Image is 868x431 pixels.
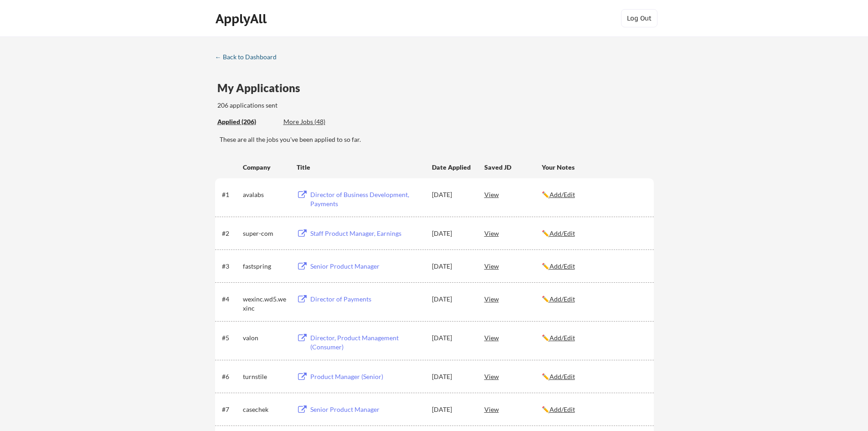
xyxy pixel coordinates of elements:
div: Title [297,163,423,172]
div: ApplyAll [216,11,269,26]
div: fastspring [243,262,288,271]
div: [DATE] [432,295,472,304]
div: Your Notes [542,163,646,172]
div: Senior Product Manager [310,262,423,271]
div: #1 [222,190,240,199]
u: Add/Edit [550,191,575,198]
u: Add/Edit [550,373,575,380]
div: Product Manager (Senior) [310,372,423,381]
div: Date Applied [432,163,472,172]
div: ✏️ [542,372,646,381]
div: More Jobs (48) [283,117,350,126]
div: valon [243,333,288,343]
u: Add/Edit [550,229,575,237]
div: casechek [243,405,288,414]
u: Add/Edit [550,405,575,413]
div: ✏️ [542,405,646,414]
div: turnstile [243,372,288,381]
div: Company [243,163,288,172]
div: ✏️ [542,190,646,199]
div: View [484,291,542,307]
button: Log Out [621,9,657,27]
div: View [484,368,542,384]
div: #4 [222,295,240,304]
div: These are all the jobs you've been applied to so far. [217,117,277,127]
div: [DATE] [432,262,472,271]
div: ✏️ [542,295,646,304]
div: [DATE] [432,333,472,343]
div: [DATE] [432,229,472,238]
div: avalabs [243,190,288,199]
div: My Applications [217,83,308,93]
div: #3 [222,262,240,271]
div: These are all the jobs you've been applied to so far. [220,135,654,144]
div: Director of Business Development, Payments [310,190,423,208]
div: #5 [222,333,240,343]
div: Applied (206) [217,117,277,126]
div: [DATE] [432,405,472,414]
div: [DATE] [432,372,472,381]
div: View [484,329,542,346]
div: 206 applications sent [217,101,394,110]
a: ← Back to Dashboard [215,53,283,62]
div: ✏️ [542,229,646,238]
div: ← Back to Dashboard [215,54,283,60]
div: ✏️ [542,333,646,343]
div: Senior Product Manager [310,405,423,414]
div: Staff Product Manager, Earnings [310,229,423,238]
div: #6 [222,372,240,381]
div: View [484,225,542,241]
div: These are job applications we think you'd be a good fit for, but couldn't apply you to automatica... [283,117,350,127]
div: View [484,401,542,417]
div: ✏️ [542,262,646,271]
div: Director, Product Management (Consumer) [310,333,423,351]
div: wexinc.wd5.wexinc [243,295,288,312]
div: #2 [222,229,240,238]
div: [DATE] [432,190,472,199]
div: Director of Payments [310,295,423,304]
div: View [484,186,542,203]
u: Add/Edit [550,334,575,342]
u: Add/Edit [550,295,575,303]
div: View [484,258,542,274]
div: #7 [222,405,240,414]
div: Saved JD [484,159,542,175]
div: super-com [243,229,288,238]
u: Add/Edit [550,262,575,270]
